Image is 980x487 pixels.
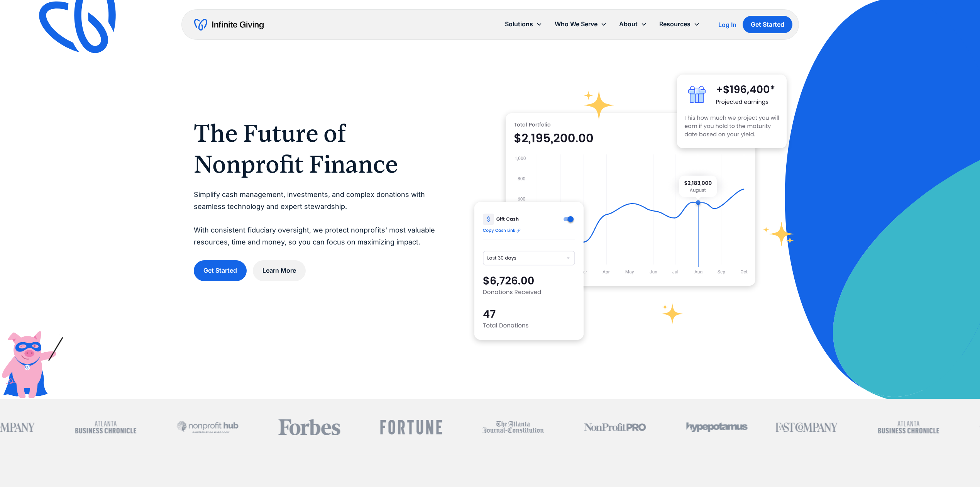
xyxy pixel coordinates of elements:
[194,260,247,281] a: Get Started
[743,16,792,33] a: Get Started
[763,222,794,246] img: fundraising star
[499,16,548,32] div: Solutions
[613,16,653,32] div: About
[505,19,533,29] div: Solutions
[253,260,306,281] a: Learn More
[718,20,736,29] a: Log In
[555,19,597,29] div: Who We Serve
[474,202,584,340] img: donation software for nonprofits
[506,113,755,286] img: nonprofit donation platform
[619,19,638,29] div: About
[659,19,691,29] div: Resources
[653,16,706,32] div: Resources
[194,118,443,180] h1: The Future of Nonprofit Finance
[548,16,613,32] div: Who We Serve
[194,189,443,248] p: Simplify cash management, investments, and complex donations with seamless technology and expert ...
[718,22,736,28] div: Log In
[194,19,264,31] a: home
